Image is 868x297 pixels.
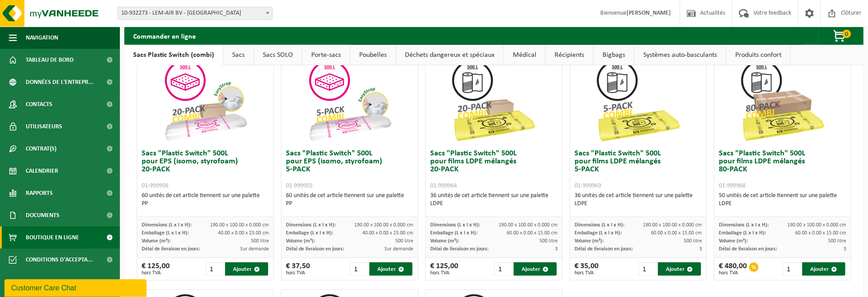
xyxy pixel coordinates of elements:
span: 01-999963 [575,182,601,189]
a: Sacs Plastic Switch (combi) [124,45,223,65]
span: Rapports [26,182,53,204]
span: 500 litre [251,238,269,244]
span: 3 [844,246,846,252]
button: Ajouter [225,262,268,276]
div: LDPE [430,200,558,208]
span: Volume (m³): [719,238,748,244]
span: 190.00 x 100.00 x 0.000 cm [354,222,413,228]
span: hors TVA [575,270,598,276]
button: Ajouter [369,262,412,276]
input: 1 [783,262,801,276]
h3: Sacs "Plastic Switch" 500L pour films LDPE mélangés 80-PACK [719,150,846,190]
span: Délai de livraison en jours: [575,246,633,252]
span: 01-999956 [142,182,168,189]
div: PP [142,200,269,208]
span: 60.00 x 0.00 x 15.00 cm [507,230,558,236]
span: hors TVA [719,270,747,276]
div: LDPE [719,200,846,208]
h3: Sacs "Plastic Switch" 500L pour films LDPE mélangés 20-PACK [430,150,558,190]
div: PP [286,200,413,208]
div: € 480,00 [719,262,747,276]
span: 190.00 x 100.00 x 0.000 cm [787,222,846,228]
img: 01-999968 [738,56,827,145]
span: Dimensions (L x l x H): [719,222,769,228]
span: Boutique en ligne [26,226,79,249]
span: Documents [26,204,59,226]
span: 190.00 x 100.00 x 0.000 cm [210,222,269,228]
span: Dimensions (L x l x H): [286,222,336,228]
img: 01-999964 [450,56,539,145]
a: Récipients [546,45,593,65]
div: € 35,00 [575,262,598,276]
div: LDPE [575,200,702,208]
a: Systèmes auto-basculants [634,45,726,65]
img: 01-999956 [161,56,250,145]
span: Délai de livraison en jours: [286,246,344,252]
span: hors TVA [286,270,310,276]
input: 1 [206,262,224,276]
span: 500 litre [539,238,558,244]
span: 190.00 x 100.00 x 0.000 cm [643,222,702,228]
span: 3 [555,246,558,252]
a: Porte-sacs [302,45,350,65]
span: Délai de livraison en jours: [430,246,488,252]
span: Sur demande [384,246,413,252]
a: Sacs SOLO [254,45,302,65]
button: Ajouter [514,262,557,276]
span: 01-999955 [286,182,313,189]
span: 40.00 x 0.00 x 23.00 cm [218,230,269,236]
img: 01-999963 [594,56,683,145]
a: Poubelles [350,45,396,65]
a: Déchets dangereux et spéciaux [396,45,503,65]
span: Dimensions (L x l x H): [430,222,480,228]
button: Ajouter [802,262,845,276]
button: 0 [818,27,863,45]
span: Volume (m³): [286,238,315,244]
span: 500 litre [828,238,846,244]
h3: Sacs "Plastic Switch" 500L pour films LDPE mélangés 5-PACK [575,150,702,190]
div: 60 unités de cet article tiennent sur une palette [142,192,269,208]
span: 10-932273 - LEM-AIR BV - ANDERLECHT [117,7,273,20]
span: Données de l'entrepr... [26,71,94,93]
span: Contrat(s) [26,138,56,160]
span: 3 [699,246,702,252]
img: 01-999955 [305,56,394,145]
span: 190.00 x 100.00 x 0.000 cm [499,222,558,228]
span: 40.00 x 0.00 x 23.00 cm [362,230,413,236]
span: Emballage (L x l x H): [430,230,477,236]
span: Tableau de bord [26,49,74,71]
input: 1 [494,262,513,276]
span: 500 litre [684,238,702,244]
span: 60.00 x 0.00 x 15.00 cm [795,230,846,236]
input: 1 [638,262,657,276]
a: Bigbags [594,45,634,65]
span: Délai de livraison en jours: [719,246,777,252]
span: Emballage (L x l x H): [142,230,189,236]
div: 36 unités de cet article tiennent sur une palette [430,192,558,208]
span: 10-932273 - LEM-AIR BV - ANDERLECHT [118,7,272,20]
div: € 37,50 [286,262,310,276]
input: 1 [350,262,369,276]
a: Médical [504,45,545,65]
span: Dimensions (L x l x H): [142,222,191,228]
h3: Sacs "Plastic Switch" 500L pour EPS (isomo, styrofoam) 20-PACK [142,150,269,190]
span: 60.00 x 0.00 x 15.00 cm [651,230,702,236]
a: Produits confort [726,45,790,65]
h3: Sacs "Plastic Switch" 500L pour EPS (isomo, styrofoam) 5-PACK [286,150,413,190]
span: Utilisateurs [26,115,62,138]
span: 0 [842,30,851,38]
span: Volume (m³): [575,238,603,244]
div: 36 unités de cet article tiennent sur une palette [575,192,702,208]
div: 60 unités de cet article tiennent sur une palette [286,192,413,208]
span: Volume (m³): [142,238,170,244]
span: Délai de livraison en jours: [142,246,200,252]
span: Sur demande [240,246,269,252]
a: Sacs [223,45,254,65]
span: hors TVA [430,270,458,276]
span: Calendrier [26,160,58,182]
span: Conditions d'accepta... [26,249,93,271]
iframe: chat widget [4,277,148,297]
span: 500 litre [395,238,413,244]
div: € 125,00 [430,262,458,276]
